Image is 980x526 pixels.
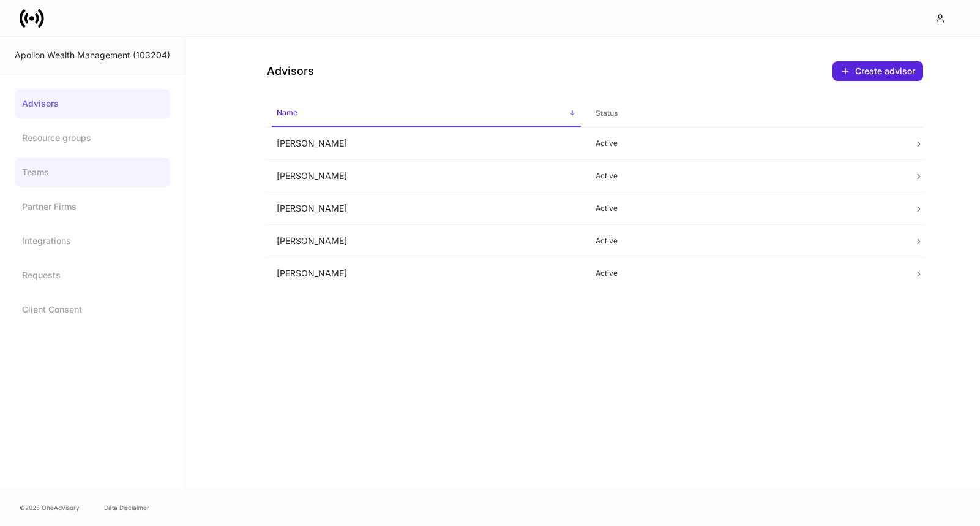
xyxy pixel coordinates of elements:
[596,107,618,119] h6: Status
[20,503,80,513] span: © 2025 OneAdvisory
[15,158,170,187] a: Teams
[15,295,170,324] a: Client Consent
[267,128,586,160] td: [PERSON_NAME]
[104,503,149,513] a: Data Disclaimer
[267,160,586,192] td: [PERSON_NAME]
[596,171,895,181] p: Active
[15,192,170,221] a: Partner Firms
[596,204,895,213] p: Active
[15,89,170,118] a: Advisors
[267,225,586,257] td: [PERSON_NAME]
[832,61,923,81] button: Create advisor
[596,236,895,246] p: Active
[15,226,170,256] a: Integrations
[15,261,170,290] a: Requests
[596,269,895,278] p: Active
[855,65,915,77] div: Create advisor
[267,192,586,225] td: [PERSON_NAME]
[15,49,170,61] div: Apollon Wealth Management (103204)
[596,139,895,148] p: Active
[277,107,297,118] h6: Name
[272,101,581,127] span: Name
[15,123,170,153] a: Resource groups
[591,101,900,126] span: Status
[267,64,314,78] h4: Advisors
[267,257,586,290] td: [PERSON_NAME]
